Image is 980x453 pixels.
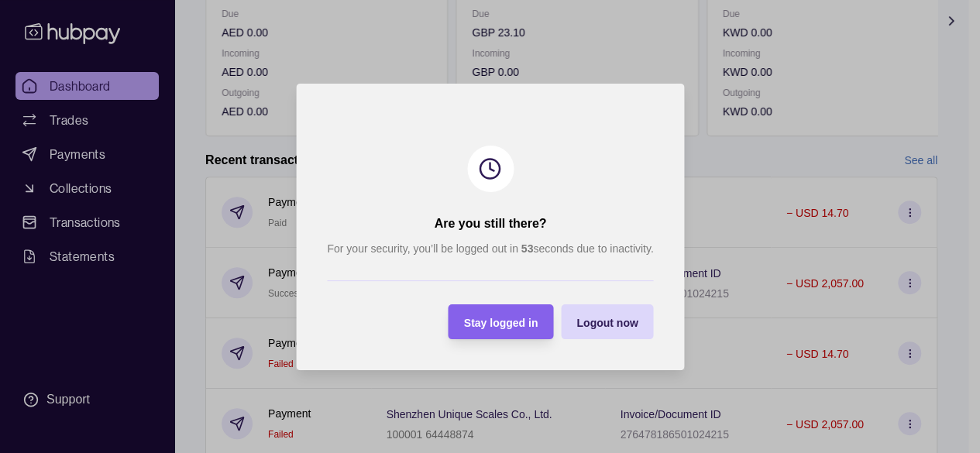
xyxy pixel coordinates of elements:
[576,316,638,328] span: Logout now
[521,242,533,255] strong: 53
[434,215,546,232] h2: Are you still there?
[463,316,538,328] span: Stay logged in
[561,304,653,339] button: Logout now
[327,240,653,257] p: For your security, you’ll be logged out in seconds due to inactivity.
[448,304,553,339] button: Stay logged in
